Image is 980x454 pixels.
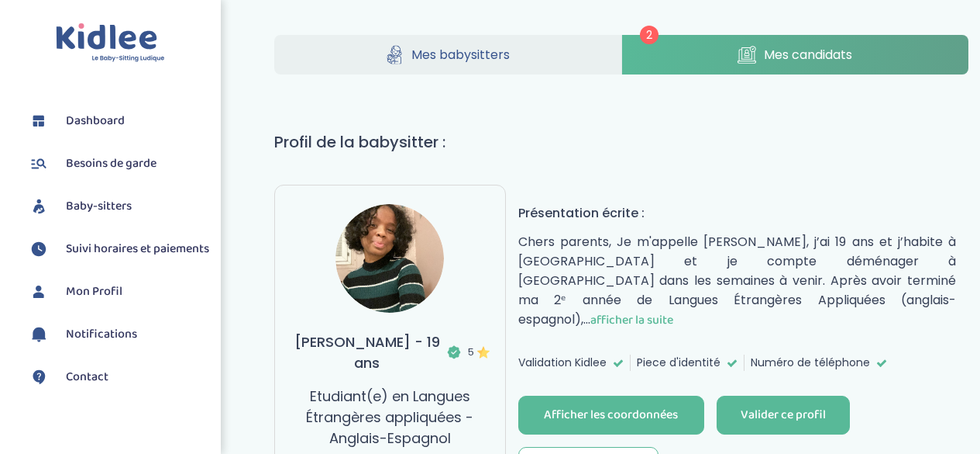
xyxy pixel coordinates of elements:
[27,195,209,218] a: Baby-sitters
[518,355,607,371] span: Validation Kidlee
[274,35,621,75] a: Mes babysitters
[274,130,968,154] h1: Profil de la babysitter :
[27,366,50,389] img: contact.svg
[27,109,209,133] a: Dashboard
[764,45,852,64] span: Mes candidats
[56,23,165,63] img: logo.svg
[27,195,50,218] img: babysitters.svg
[640,26,658,44] span: 2
[66,240,209,258] span: Suivi horaires et paiements
[27,237,50,261] img: suivihoraire.svg
[27,109,50,133] img: dashboard.svg
[590,310,673,330] span: afficher la suite
[66,282,122,301] span: Mon Profil
[335,204,444,313] img: avatar
[27,323,50,346] img: notification.svg
[411,45,510,64] span: Mes babysitters
[637,355,720,371] span: Piece d'identité
[66,197,132,216] span: Baby-sitters
[518,396,704,435] button: Afficher les coordonnées
[294,386,487,449] p: Etudiant(e) en Langues Étrangères appliquées - Anglais-Espagnol
[27,280,209,303] a: Mon Profil
[544,407,678,425] div: Afficher les coordonnées
[294,331,487,373] h3: [PERSON_NAME] - 19 ans
[518,232,956,330] p: Chers parents, Je m'appelle [PERSON_NAME], j’ai 19 ans et j’habite à [GEOGRAPHIC_DATA] et je comp...
[27,366,209,389] a: Contact
[66,368,108,386] span: Contact
[468,345,486,360] span: 5
[717,396,850,435] button: Valider ce profil
[622,35,968,75] a: Mes candidats
[66,112,125,130] span: Dashboard
[751,355,870,371] span: Numéro de téléphone
[27,323,209,346] a: Notifications
[27,152,50,175] img: besoin.svg
[518,203,956,223] h4: Présentation écrite :
[741,407,826,425] div: Valider ce profil
[66,325,137,344] span: Notifications
[27,280,50,303] img: profil.svg
[27,152,209,175] a: Besoins de garde
[66,154,156,173] span: Besoins de garde
[27,237,209,261] a: Suivi horaires et paiements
